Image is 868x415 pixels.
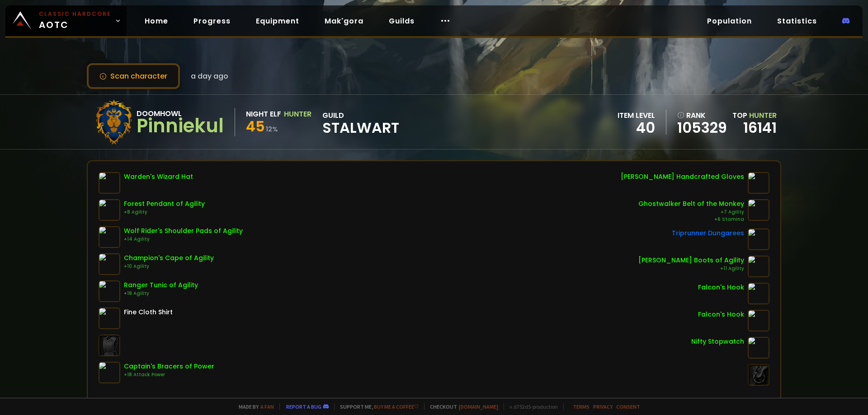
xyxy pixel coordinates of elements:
div: rank [677,110,727,121]
a: 16141 [743,117,777,138]
div: 40 [618,121,655,135]
div: guild [322,110,399,135]
a: a fan [260,403,274,410]
a: Progress [186,12,238,30]
img: item-7552 [748,283,769,304]
img: item-9631 [748,172,769,194]
span: AOTC [39,10,111,32]
div: Warden's Wizard Hat [124,172,193,182]
span: Checkout [424,403,498,410]
div: Captain's Bracers of Power [124,362,214,371]
img: item-7493 [99,362,120,383]
div: Falcon's Hook [698,283,744,292]
a: Mak'gora [317,12,371,30]
a: 105329 [677,121,727,135]
a: Equipment [249,12,307,30]
img: item-2820 [748,337,769,359]
div: Fine Cloth Shirt [124,308,173,317]
div: Top [732,110,777,121]
img: item-14604 [99,172,120,194]
img: item-7552 [748,310,769,331]
img: item-7477 [99,280,120,302]
img: item-9856 [748,256,769,277]
a: Guilds [382,12,422,30]
a: [DOMAIN_NAME] [459,403,498,410]
a: Consent [616,403,640,410]
div: +6 Stamina [638,216,744,223]
div: Forest Pendant of Agility [124,199,205,209]
a: Report a bug [286,403,321,410]
img: item-859 [99,308,120,329]
div: Hunter [284,108,311,120]
div: Triprunner Dungarees [672,228,744,238]
div: +14 Agility [124,236,243,243]
div: Ghostwalker Belt of the Monkey [638,199,744,209]
div: Nifty Stopwatch [691,337,744,346]
div: Night Elf [246,108,281,120]
div: Wolf Rider's Shoulder Pads of Agility [124,226,243,236]
img: item-15375 [99,226,120,248]
span: v. d752d5 - production [504,403,558,410]
img: item-9624 [748,228,769,250]
div: +18 Attack Power [124,371,214,378]
div: +18 Agility [124,290,198,297]
a: Home [137,12,175,30]
small: Classic Hardcore [39,10,111,18]
div: item level [618,110,655,121]
span: Made by [233,403,274,410]
span: a day ago [191,70,228,82]
small: 12 % [266,125,278,134]
a: Terms [573,403,590,410]
span: Stalwart [322,121,399,135]
div: +8 Agility [124,209,205,216]
div: +10 Agility [124,263,214,270]
a: Classic HardcoreAOTC [5,5,127,36]
button: Scan character [87,63,180,89]
img: item-15148 [748,199,769,221]
div: Falcon's Hook [698,310,744,319]
span: Hunter [749,110,777,121]
div: Pinniekul [137,119,224,133]
div: +7 Agility [638,209,744,216]
div: [PERSON_NAME] Handcrafted Gloves [621,172,744,182]
span: Support me, [334,403,419,410]
a: Buy me a coffee [374,403,419,410]
div: Ranger Tunic of Agility [124,280,198,290]
div: Doomhowl [137,108,224,119]
img: item-12040 [99,199,120,221]
div: [PERSON_NAME] Boots of Agility [638,256,744,265]
a: Population [700,12,759,30]
span: 45 [246,116,265,136]
div: +11 Agility [638,265,744,272]
img: item-7544 [99,253,120,275]
div: Champion's Cape of Agility [124,253,214,263]
a: Statistics [770,12,824,30]
a: Privacy [593,403,613,410]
